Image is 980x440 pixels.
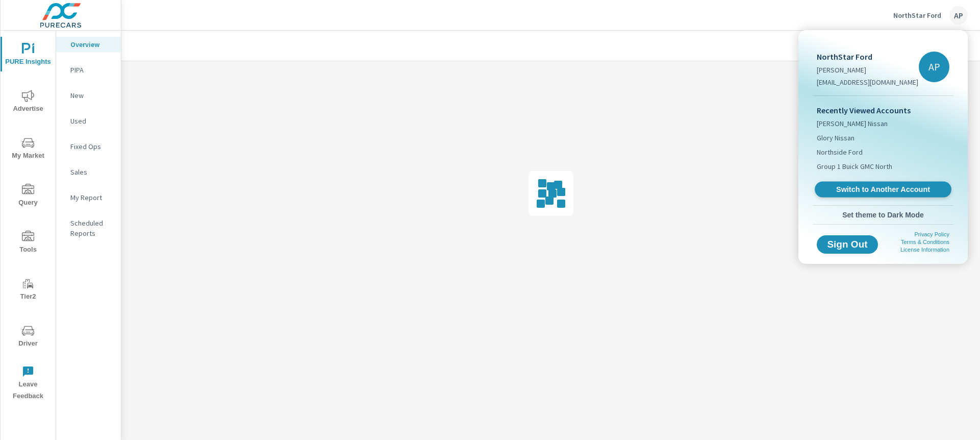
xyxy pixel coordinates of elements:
div: AP [919,52,949,82]
span: Northside Ford [817,147,863,157]
p: [PERSON_NAME] [817,65,918,75]
a: Terms & Conditions [901,239,949,245]
a: License Information [900,247,949,253]
p: [EMAIL_ADDRESS][DOMAIN_NAME] [817,77,918,87]
span: Glory Nissan [817,133,855,143]
span: Set theme to Dark Mode [817,210,949,219]
a: Privacy Policy [915,231,949,237]
p: Recently Viewed Accounts [817,104,949,116]
button: Set theme to Dark Mode [813,206,953,224]
span: [PERSON_NAME] Nissan [817,118,888,129]
button: Sign Out [817,235,878,254]
a: Switch to Another Account [815,182,951,198]
p: NorthStar Ford [817,51,918,63]
span: Group 1 Buick GMC North [817,161,892,172]
span: Switch to Another Account [820,185,945,194]
span: Sign Out [825,240,870,249]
